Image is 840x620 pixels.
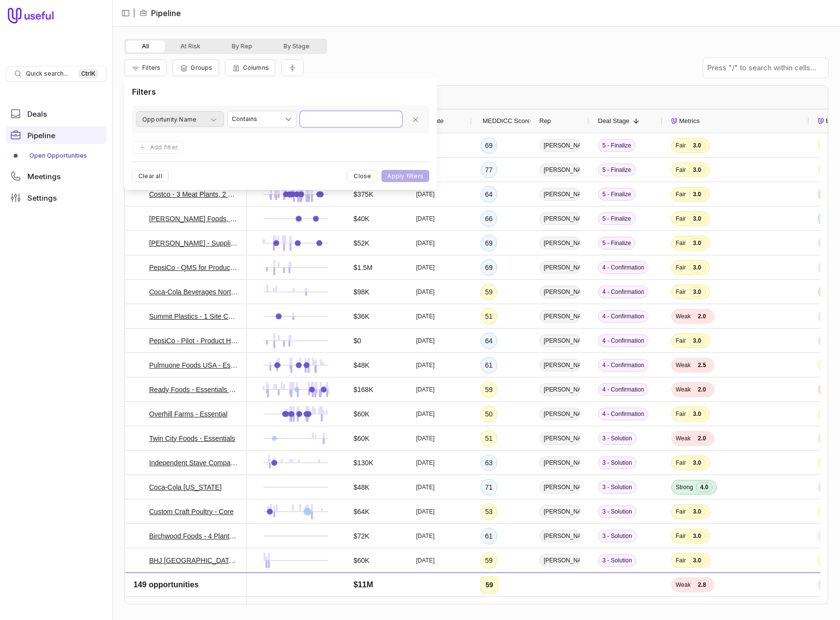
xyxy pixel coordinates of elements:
[149,310,238,322] a: Summit Plastics - 1 Site Core
[6,126,107,144] a: Pipeline
[268,41,325,52] button: By Stage
[126,41,165,52] button: All
[689,556,706,565] span: 3.0
[598,383,648,396] span: 4 - Confirmation
[139,7,181,19] li: Pipeline
[485,359,493,371] div: 61
[689,141,706,150] span: 3.0
[354,310,370,322] span: $36K
[598,334,648,347] span: 4 - Confirmation
[539,481,580,494] span: [PERSON_NAME]
[485,384,493,395] div: 59
[539,237,580,249] span: [PERSON_NAME]
[485,164,493,176] div: 77
[149,213,238,225] a: [PERSON_NAME] Foods, Inc. - Essentials
[676,288,686,296] span: Fair
[354,481,370,493] span: $48K
[693,434,710,443] span: 2.0
[689,409,706,419] span: 3.0
[354,384,373,395] span: $168K
[149,188,238,200] a: Costco - 3 Meat Plants, 2 Packing Plants
[354,262,373,273] span: $1.5M
[485,213,493,225] div: 66
[149,335,238,347] a: PepsiCo - Pilot - Product Hold
[598,432,637,445] span: 3 - Solution
[676,557,686,564] span: Fair
[354,408,370,420] span: $60K
[416,312,435,320] time: [DATE]
[598,164,636,176] span: 5 - Finalize
[679,115,700,127] span: Metrics
[676,434,690,442] span: Weak
[598,408,648,420] span: 4 - Confirmation
[676,459,686,467] span: Fair
[689,189,706,199] span: 3.0
[485,506,493,517] div: 53
[416,264,435,271] time: [DATE]
[676,190,686,198] span: Fair
[689,287,706,297] span: 3.0
[598,481,637,494] span: 3 - Solution
[485,579,493,591] div: 57
[416,190,435,198] time: [DATE]
[539,432,580,445] span: [PERSON_NAME]
[354,286,370,298] span: $98K
[416,459,435,467] time: [DATE]
[132,170,169,182] button: Clear all
[539,310,580,323] span: [PERSON_NAME]
[676,142,686,149] span: Fair
[689,165,706,175] span: 3.0
[281,60,304,77] button: Collapse all rows
[598,237,636,249] span: 5 - Finalize
[539,212,580,225] span: [PERSON_NAME]
[149,457,238,469] a: Independent Stave Company - New Deal
[539,188,580,201] span: [PERSON_NAME]
[485,262,493,273] div: 69
[676,215,686,223] span: Fair
[416,434,435,442] time: [DATE]
[416,557,435,564] time: [DATE]
[689,507,706,517] span: 3.0
[539,286,580,298] span: [PERSON_NAME]
[354,188,373,200] span: $375K
[173,60,219,76] button: Group Pipeline
[485,310,493,322] div: 51
[676,361,690,369] span: Weak
[216,41,268,52] button: By Rep
[676,508,686,516] span: Fair
[539,334,580,347] span: [PERSON_NAME]
[133,7,135,19] span: |
[132,86,156,98] h1: Filters
[485,530,493,542] div: 61
[696,482,712,492] span: 4.0
[149,481,221,493] a: Coca-Cola [US_STATE]
[354,530,370,542] span: $72K
[354,555,370,566] span: $60K
[124,60,167,76] button: Filter Pipeline
[300,111,402,127] input: Value
[676,410,686,418] span: Fair
[539,579,580,591] span: [PERSON_NAME]
[689,214,706,224] span: 3.0
[676,532,686,540] span: Fair
[27,132,55,139] span: Pipeline
[598,115,629,127] span: Deal Stage
[416,483,435,491] time: [DATE]
[676,166,686,174] span: Fair
[354,457,373,469] span: $130K
[703,58,828,78] input: Press "/" to search within cells...
[118,6,133,21] button: Collapse sidebar
[149,359,238,371] a: Pulmuone Foods USA - Essential (1 Site)
[27,194,57,202] span: Settings
[676,386,690,393] span: Weak
[416,581,435,589] time: [DATE]
[598,139,636,152] span: 5 - Finalize
[27,110,47,118] span: Deals
[539,554,580,567] span: [PERSON_NAME]
[539,359,580,372] span: [PERSON_NAME]
[416,288,435,296] time: [DATE]
[689,238,706,248] span: 3.0
[676,312,690,320] span: Weak
[598,554,637,567] span: 3 - Solution
[416,386,435,393] time: [DATE]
